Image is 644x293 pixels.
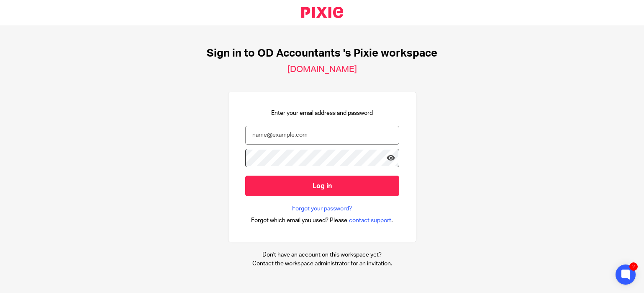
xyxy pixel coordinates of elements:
p: Contact the workspace administrator for an invitation. [252,259,392,268]
div: 2 [629,262,638,271]
input: Log in [245,176,399,196]
p: Don't have an account on this workspace yet? [252,251,392,259]
span: Forgot which email you used? Please [251,216,347,225]
span: contact support [349,216,391,225]
h2: [DOMAIN_NAME] [287,64,357,75]
a: Forgot your password? [292,205,352,213]
div: . [251,215,393,225]
input: name@example.com [245,126,399,145]
h1: Sign in to OD Accountants 's Pixie workspace [207,47,437,60]
p: Enter your email address and password [271,109,373,117]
